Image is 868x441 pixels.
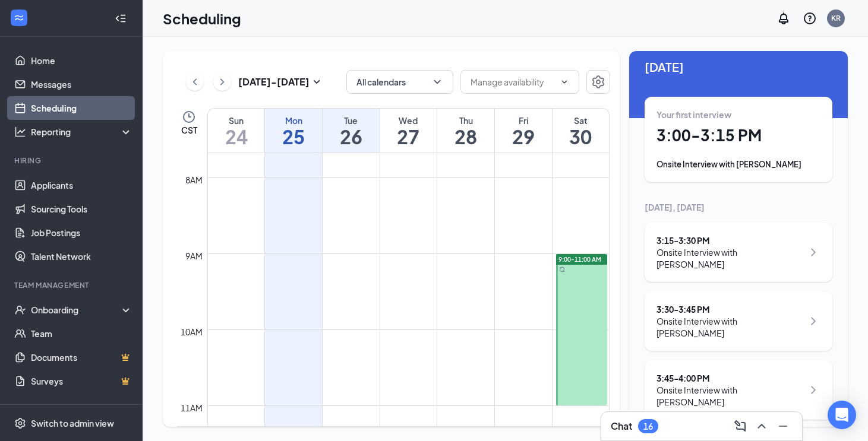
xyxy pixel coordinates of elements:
[553,126,609,147] h1: 30
[774,417,793,436] button: Minimize
[560,77,569,87] svg: ChevronDown
[178,401,205,414] div: 11am
[611,420,632,433] h3: Chat
[431,76,443,88] svg: ChevronDown
[13,12,25,24] svg: WorkstreamLogo
[656,234,803,246] div: 3:15 - 3:30 PM
[803,11,817,26] svg: QuestionInfo
[31,322,132,345] a: Team
[265,115,322,126] div: Mon
[14,417,26,429] svg: Settings
[31,197,132,221] a: Sourcing Tools
[31,245,132,268] a: Talent Network
[183,173,205,186] div: 8am
[31,49,132,72] a: Home
[437,115,494,126] div: Thu
[380,126,437,147] h1: 27
[310,75,324,89] svg: SmallChevronDown
[806,314,820,328] svg: ChevronRight
[31,72,132,96] a: Messages
[553,115,609,126] div: Sat
[559,266,565,272] svg: Sync
[656,384,803,408] div: Onsite Interview with [PERSON_NAME]
[323,126,380,147] h1: 26
[645,58,832,76] span: [DATE]
[495,126,552,147] h1: 29
[380,115,437,126] div: Wed
[346,70,453,94] button: All calendarsChevronDown
[645,201,832,213] div: [DATE], [DATE]
[181,124,197,136] span: CST
[323,109,380,153] a: August 26, 2025
[115,12,127,24] svg: Collapse
[806,245,820,259] svg: ChevronRight
[265,109,322,153] a: August 25, 2025
[495,109,552,153] a: August 29, 2025
[208,109,264,153] a: August 24, 2025
[14,280,130,290] div: Team Management
[163,8,241,28] h1: Scheduling
[558,255,601,264] span: 9:00-11:00 AM
[656,125,820,145] h1: 3:00 - 3:15 PM
[471,75,555,88] input: Manage availability
[656,303,803,315] div: 3:30 - 3:45 PM
[14,304,26,316] svg: UserCheck
[265,126,322,147] h1: 25
[656,372,803,384] div: 3:45 - 4:00 PM
[752,417,771,436] button: ChevronUp
[31,417,114,429] div: Switch to admin view
[656,246,803,270] div: Onsite Interview with [PERSON_NAME]
[213,73,231,91] button: ChevronRight
[182,110,196,124] svg: Clock
[733,419,747,433] svg: ComposeMessage
[828,401,856,429] div: Open Intercom Messenger
[776,419,790,433] svg: Minimize
[643,421,653,432] div: 16
[31,126,133,138] div: Reporting
[31,96,132,120] a: Scheduling
[437,126,494,147] h1: 28
[806,383,820,397] svg: ChevronRight
[831,13,841,23] div: KR
[14,156,130,166] div: Hiring
[656,158,820,170] div: Onsite Interview with [PERSON_NAME]
[731,417,750,436] button: ComposeMessage
[31,173,132,197] a: Applicants
[189,75,201,89] svg: ChevronLeft
[183,249,205,262] div: 9am
[216,75,228,89] svg: ChevronRight
[586,70,610,94] button: Settings
[178,325,205,338] div: 10am
[437,109,494,153] a: August 28, 2025
[31,369,132,393] a: SurveysCrown
[31,221,132,245] a: Job Postings
[31,304,122,316] div: Onboarding
[656,109,820,120] div: Your first interview
[380,109,437,153] a: August 27, 2025
[186,73,204,91] button: ChevronLeft
[591,75,605,89] svg: Settings
[755,419,769,433] svg: ChevronUp
[208,115,264,126] div: Sun
[323,115,380,126] div: Tue
[495,115,552,126] div: Fri
[31,345,132,369] a: DocumentsCrown
[656,315,803,339] div: Onsite Interview with [PERSON_NAME]
[14,126,26,138] svg: Analysis
[238,75,310,88] h3: [DATE] - [DATE]
[777,11,791,26] svg: Notifications
[208,126,264,147] h1: 24
[553,109,609,153] a: August 30, 2025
